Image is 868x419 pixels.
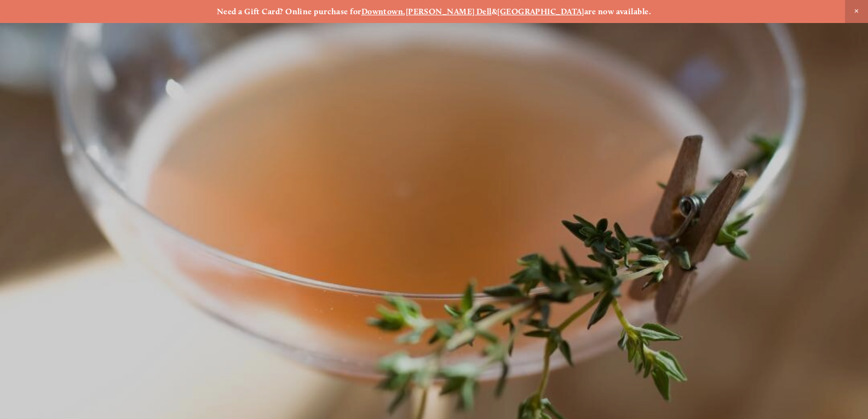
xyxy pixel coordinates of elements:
[492,7,497,16] strong: &
[361,7,404,16] a: Downtown
[497,7,584,16] a: [GEOGRAPHIC_DATA]
[217,7,361,16] strong: Need a Gift Card? Online purchase for
[406,7,492,16] a: [PERSON_NAME] Dell
[584,7,651,16] strong: are now available.
[403,7,405,16] strong: ,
